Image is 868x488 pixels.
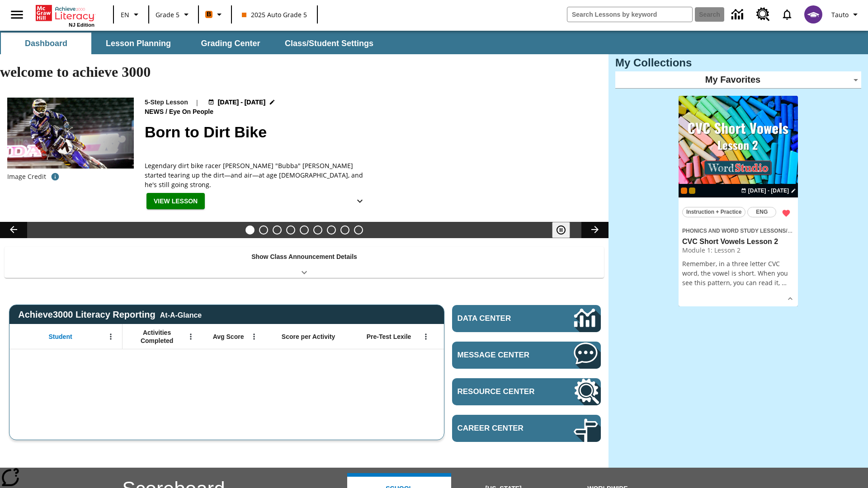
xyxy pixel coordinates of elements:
span: Message Center [458,351,547,360]
span: CVC Short Vowels [788,228,835,234]
button: Show Details [351,193,369,210]
span: / [165,108,167,115]
a: Message Center [452,342,601,369]
button: Language: EN, Select a language [117,6,146,23]
span: [DATE] - [DATE] [748,187,789,195]
h2: Born to Dirt Bike [145,121,598,144]
span: [DATE] - [DATE] [218,98,265,107]
h3: CVC Short Vowels Lesson 2 [682,237,794,247]
span: Instruction + Practice [686,207,741,217]
span: … [782,278,787,287]
button: Open Menu [419,330,433,343]
div: Pause [552,222,579,238]
div: Show Class Announcement Details [5,247,604,278]
a: Career Center [452,415,601,442]
a: Resource Center, Will open in new tab [751,2,775,27]
button: Grading Center [185,33,276,54]
a: Data Center [452,305,601,332]
span: NJ Edition [69,22,94,28]
div: Current Class [681,188,687,194]
span: Tauto [831,10,849,19]
button: Aug 19 - Aug 19 Choose Dates [206,98,278,107]
span: Career Center [458,424,547,433]
span: B [207,9,211,20]
img: Motocross racer James Stewart flies through the air on his dirt bike. [7,98,134,169]
button: Slide 6 Pre-release lesson [313,225,322,235]
span: Data Center [458,314,543,323]
span: Activities Completed [127,328,187,345]
button: Instruction + Practice [682,207,745,217]
button: Credit: Rick Scuteri/AP Images [46,169,64,185]
span: / [786,226,792,235]
p: Remember, in a three letter CVC word, the vowel is short. When you see this pattern, you can read... [682,259,794,287]
button: ENG [747,207,776,217]
button: Remove from Favorites [778,205,794,221]
button: Slide 1 Born to Dirt Bike [245,225,255,235]
button: Lesson carousel, Next [581,222,609,238]
button: Slide 5 One Idea, Lots of Hard Work [300,225,309,235]
a: Notifications [775,3,799,26]
span: Student [49,333,72,341]
a: Resource Center, Will open in new tab [452,378,601,405]
span: Eye On People [169,107,215,117]
img: avatar image [804,5,822,23]
span: ENG [756,207,768,217]
span: Legendary dirt bike racer James "Bubba" Stewart started tearing up the dirt—and air—at age 4, and... [145,161,371,189]
span: EN [121,10,129,19]
span: Achieve3000 Literacy Reporting [18,310,202,320]
button: Class/Student Settings [278,33,381,54]
span: Topic: Phonics and Word Study Lessons/CVC Short Vowels [682,225,794,235]
button: Open Menu [184,330,198,343]
button: Slide 3 Taking Movies to the X-Dimension [273,225,282,235]
span: News [145,107,165,117]
span: | [195,98,199,107]
span: Phonics and Word Study Lessons [682,228,786,234]
button: Open Menu [247,330,261,343]
div: Legendary dirt bike racer [PERSON_NAME] "Bubba" [PERSON_NAME] started tearing up the dirt—and air... [145,161,371,189]
p: 5-Step Lesson [145,98,188,107]
button: Aug 20 - Aug 20 Choose Dates [739,187,798,195]
button: Open Menu [104,330,118,343]
a: Home [36,4,94,22]
button: Slide 2 Cars of the Future? [259,225,268,235]
span: 2025 Auto Grade 5 [242,10,307,19]
span: Avg Score [213,333,244,341]
div: Home [36,3,94,28]
input: search field [567,7,692,22]
button: Boost Class color is orange. Change class color [202,6,228,23]
button: Slide 7 Career Lesson [327,225,336,235]
span: Grade 5 [156,10,179,19]
button: Pause [552,222,570,238]
h3: My Collections [615,56,861,69]
div: At-A-Glance [160,310,202,319]
span: Score per Activity [282,333,335,341]
div: New 2025 class [689,188,695,194]
button: Dashboard [1,33,91,54]
p: Show Class Announcement Details [251,252,357,262]
button: Slide 9 Sleepless in the Animal Kingdom [354,225,363,235]
button: Open side menu [4,1,30,28]
a: Data Center [726,2,751,27]
button: Lesson Planning [93,33,184,54]
div: lesson details [679,96,798,307]
button: Slide 8 Making a Difference for the Planet [340,225,349,235]
button: View Lesson [146,193,205,210]
button: Select a new avatar [799,3,828,26]
button: Slide 4 What's the Big Idea? [286,225,295,235]
button: Grade: Grade 5, Select a grade [152,6,195,23]
button: Profile/Settings [828,6,864,23]
button: Show Details [783,292,797,305]
span: Pre-Test Lexile [367,333,411,341]
p: Image Credit [7,172,46,181]
span: Resource Center [458,387,547,396]
div: My Favorites [615,71,861,89]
